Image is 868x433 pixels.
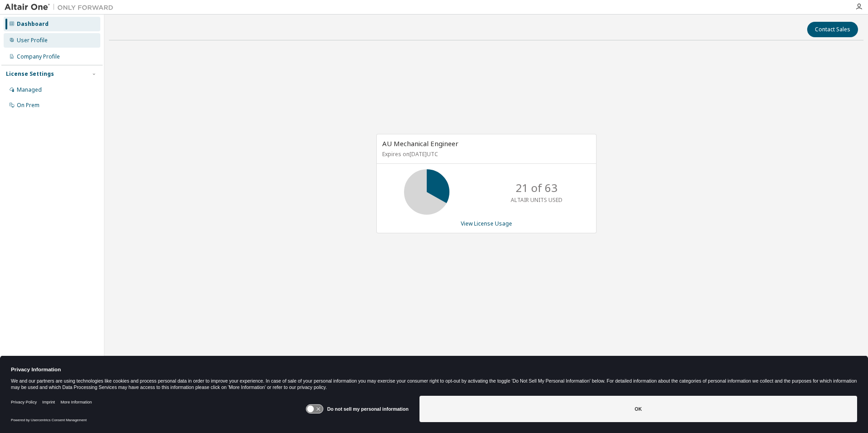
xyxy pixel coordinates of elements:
p: ALTAIR UNITS USED [511,196,562,204]
div: License Settings [6,70,54,78]
p: Expires on [DATE] UTC [382,150,588,158]
button: Contact Sales [807,22,858,37]
div: Dashboard [17,20,49,28]
div: Company Profile [17,53,60,60]
div: User Profile [17,37,48,44]
span: AU Mechanical Engineer [382,139,459,148]
a: View License Usage [461,220,512,227]
div: On Prem [17,102,39,109]
img: Altair One [5,3,118,12]
p: 21 of 63 [516,180,557,196]
div: Managed [17,86,42,93]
